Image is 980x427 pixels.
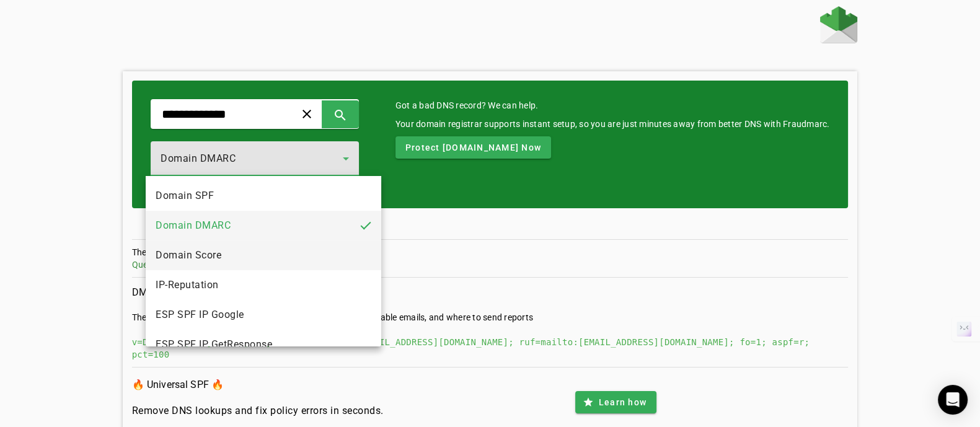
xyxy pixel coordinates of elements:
[156,307,244,322] span: ESP SPF IP Google
[156,337,272,352] span: ESP SPF IP GetResponse
[156,188,214,203] span: Domain SPF
[938,385,968,415] div: Open Intercom Messenger
[156,248,221,263] span: Domain Score
[156,218,231,233] span: Domain DMARC
[156,278,219,293] span: IP-Reputation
